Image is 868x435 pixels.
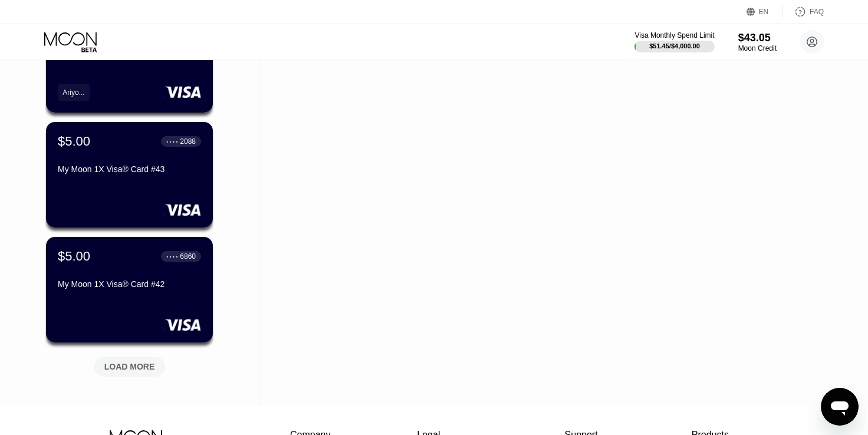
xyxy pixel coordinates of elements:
div: Visa Monthly Spend Limit [634,31,714,39]
div: $5.00 [58,134,90,149]
div: Ariyo... [63,88,84,97]
div: LOAD MORE [104,361,155,372]
div: My Moon 1X Visa® Card #42 [58,279,201,289]
div: 2088 [180,137,196,146]
div: FAQ [810,8,824,16]
div: Visa Monthly Spend Limit$51.45/$4,000.00 [634,31,714,52]
div: LOAD MORE [86,352,174,377]
div: $43.05Moon Credit [738,32,777,52]
div: ● ● ● ● [166,140,178,143]
div: FAQ [782,6,824,18]
div: My Moon 1X Visa® Card #43 [58,164,201,174]
div: 6860 [180,252,196,261]
div: EN [759,8,769,16]
div: $43.05 [738,32,777,44]
div: $5.00 [58,249,90,264]
div: ● ● ● ● [166,255,178,258]
iframe: Button to launch messaging window [821,388,859,426]
div: Ariyo... [58,84,90,101]
div: Moon Credit [738,44,777,52]
div: $5.00● ● ● ●2088My Moon 1X Visa® Card #43 [46,122,213,228]
div: EN [747,6,782,18]
div: $51.45 / $4,000.00 [649,42,700,50]
div: $5.00● ● ● ●6860My Moon 1X Visa® Card #42 [46,237,213,342]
